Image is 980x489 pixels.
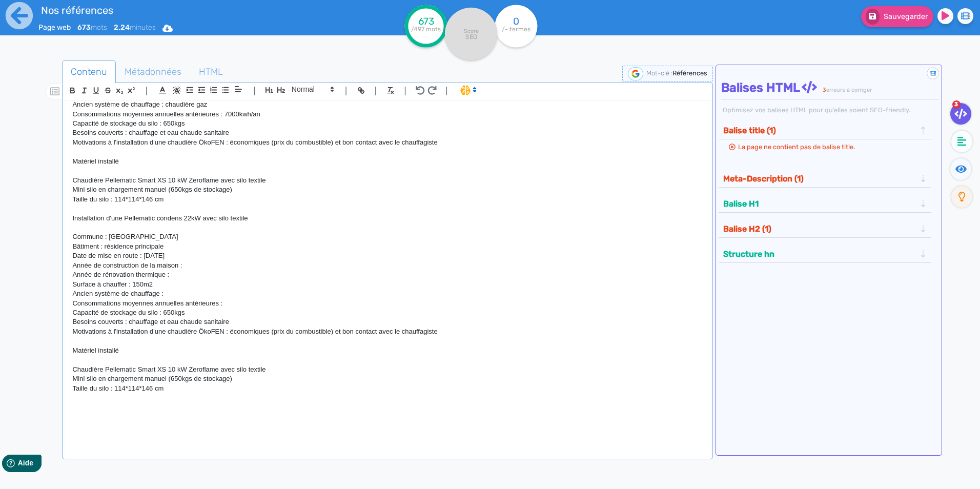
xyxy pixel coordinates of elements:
span: Mot-clé : [646,69,672,77]
p: Matériel installé [72,157,702,166]
p: Installation d'une Pellematic condens 22kW avec silo textile [72,214,702,223]
a: Contenu [62,60,116,84]
span: | [145,84,148,97]
p: Mini silo en chargement manuel (650kgs de stockage) [72,185,702,194]
span: Page web [38,23,71,32]
span: Contenu [63,58,115,86]
p: Surface à chauffer : 150m2 [72,280,702,289]
p: Taille du silo : 114*114*146 cm [72,384,702,393]
p: Capacité de stockage du silo : 650kgs [72,119,702,128]
div: Balise H1 [720,195,930,212]
span: 3 [952,100,961,109]
tspan: 673 [418,15,434,27]
tspan: /- termes [502,26,530,33]
span: I.Assistant [456,84,480,96]
div: Meta-Description (1) [720,170,930,187]
span: Aide [52,8,68,16]
p: Bâtiment : résidence principale [72,242,702,251]
p: Consommations moyennes annuelles antérieures : 7000kwh/an [72,110,702,119]
img: google-serp-logo.png [628,67,643,80]
span: | [375,84,377,97]
p: Capacité de stockage du silo : 650kgs [72,308,702,317]
span: Sauvegarder [884,12,928,21]
button: Balise H1 [720,195,919,212]
p: Taille du silo : 114*114*146 cm [72,195,702,204]
tspan: Score [464,28,479,34]
input: title [38,2,333,18]
span: Références [672,69,707,77]
b: 673 [77,23,91,32]
span: erreurs à corriger [826,87,872,93]
div: Balise H2 (1) [720,220,930,237]
span: | [253,84,256,97]
b: 2.24 [114,23,130,32]
div: Structure hn [720,246,930,262]
span: mots [77,23,107,32]
div: Balise title (1) [720,122,930,139]
p: Commune : [GEOGRAPHIC_DATA] [72,232,702,241]
span: Métadonnées [116,58,190,86]
span: La page ne contient pas de balise title. [738,143,855,151]
button: Balise H2 (1) [720,220,919,237]
span: | [445,84,448,97]
button: Meta-Description (1) [720,170,919,187]
span: 3 [823,87,826,93]
p: Année de rénovation thermique : [72,270,702,279]
tspan: 0 [513,15,519,27]
p: Année de construction de la maison : [72,261,702,270]
p: Besoins couverts : chauffage et eau chaude sanitaire [72,317,702,327]
p: Date de mise en route : [DATE] [72,251,702,260]
span: Aligment [231,83,246,95]
p: Matériel installé [72,346,702,355]
tspan: /497 mots [411,26,441,33]
h4: Balises HTML [721,80,939,95]
p: Ancien système de chauffage : chaudière gaz [72,100,702,109]
p: Chaudière Pellematic Smart XS 10 kW Zeroflame avec silo textile [72,176,702,185]
button: Sauvegarder [861,6,933,27]
span: | [345,84,348,97]
span: minutes [114,23,156,32]
p: Mini silo en chargement manuel (650kgs de stockage) [72,374,702,383]
span: | [404,84,406,97]
p: Chaudière Pellematic Smart XS 10 kW Zeroflame avec silo textile [72,365,702,374]
tspan: SEO [465,33,477,40]
div: Optimisez vos balises HTML pour qu’elles soient SEO-friendly. [721,105,939,115]
p: Consommations moyennes annuelles antérieures : [72,299,702,308]
p: Besoins couverts : chauffage et eau chaude sanitaire [72,128,702,137]
a: HTML [190,60,232,84]
p: Motivations à l'installation d'une chaudière ÖkoFEN : économiques (prix du combustible) et bon co... [72,327,702,336]
button: Balise title (1) [720,122,919,139]
span: HTML [191,58,231,86]
p: Motivations à l'installation d'une chaudière ÖkoFEN : économiques (prix du combustible) et bon co... [72,138,702,147]
a: Métadonnées [116,60,190,84]
button: Structure hn [720,246,919,262]
p: Ancien système de chauffage : [72,289,702,298]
